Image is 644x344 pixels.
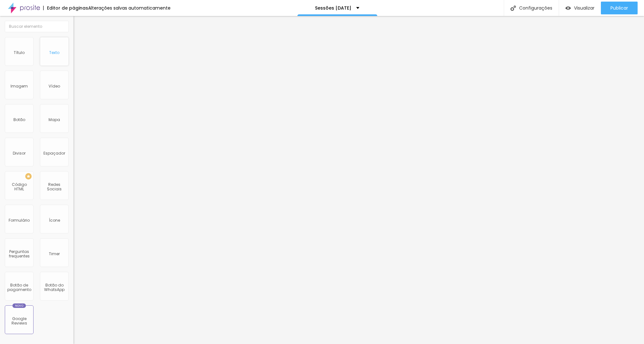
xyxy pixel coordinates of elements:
[565,5,571,11] img: view-1.svg
[601,2,638,14] button: Publicar
[43,6,88,10] div: Editor de páginas
[42,182,67,192] div: Redes Sociais
[43,151,65,156] div: Espaçador
[73,16,644,344] iframe: Editor
[9,218,30,223] div: Formulário
[49,50,59,55] div: Texto
[49,84,60,88] div: Vídeo
[13,118,25,122] div: Botão
[49,252,60,256] div: Timer
[5,21,69,32] input: Buscar elemento
[6,182,32,192] div: Código HTML
[574,5,594,11] span: Visualizar
[12,303,26,308] div: Novo
[49,218,60,223] div: Ícone
[61,25,65,28] img: Icone
[88,6,171,10] div: Alterações salvas automaticamente
[315,6,351,10] p: Sessões [DATE]
[6,249,32,259] div: Perguntas frequentes
[11,84,28,88] div: Imagem
[559,2,601,14] button: Visualizar
[610,5,628,11] span: Publicar
[6,317,32,326] div: Google Reviews
[14,50,25,55] div: Título
[49,118,60,122] div: Mapa
[13,151,26,156] div: Divisor
[510,5,516,11] img: Icone
[42,283,67,292] div: Botão do WhatsApp
[6,283,32,292] div: Botão de pagamento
